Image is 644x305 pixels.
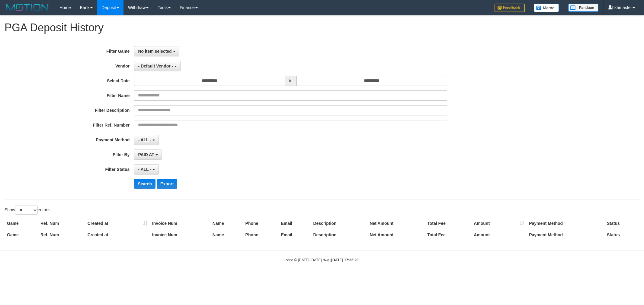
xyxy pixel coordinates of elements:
th: Created at [85,229,150,240]
th: Payment Method [527,229,604,240]
th: Game [5,229,38,240]
span: - ALL - [138,137,151,142]
small: code © [DATE]-[DATE] dwg | [286,258,359,262]
span: No item selected [138,49,171,54]
th: Ref. Num [38,218,85,229]
span: - Default Vendor - [138,64,173,68]
th: Amount [471,229,527,240]
button: PAID AT [134,149,162,160]
button: - ALL - [134,135,159,145]
th: Ref. Num [38,229,85,240]
button: Search [134,179,155,189]
th: Total Fee [425,229,471,240]
select: Showentries [15,206,38,215]
th: Phone [243,218,279,229]
th: Created at [85,218,150,229]
th: Email [279,218,311,229]
h1: PGA Deposit History [5,22,639,34]
th: Name [210,229,243,240]
th: Status [604,218,639,229]
img: panduan.png [568,4,598,12]
button: - ALL - [134,164,159,175]
span: - ALL - [138,167,151,172]
th: Net Amount [367,218,425,229]
th: Phone [243,229,279,240]
th: Status [604,229,639,240]
th: Amount [471,218,527,229]
label: Show entries [5,206,50,215]
th: Email [279,229,311,240]
th: Invoice Num [150,229,210,240]
strong: [DATE] 17:32:28 [331,258,358,262]
th: Net Amount [367,229,425,240]
span: PAID AT [138,152,154,157]
span: to [285,76,296,86]
th: Game [5,218,38,229]
img: Feedback.jpg [495,4,525,12]
th: Total Fee [425,218,471,229]
th: Invoice Num [150,218,210,229]
img: Button%20Memo.svg [534,4,559,12]
th: Name [210,218,243,229]
img: MOTION_logo.png [5,3,50,12]
th: Payment Method [527,218,604,229]
th: Description [311,218,367,229]
button: Export [157,179,177,189]
button: - Default Vendor - [134,61,181,71]
button: No item selected [134,46,179,56]
th: Description [311,229,367,240]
